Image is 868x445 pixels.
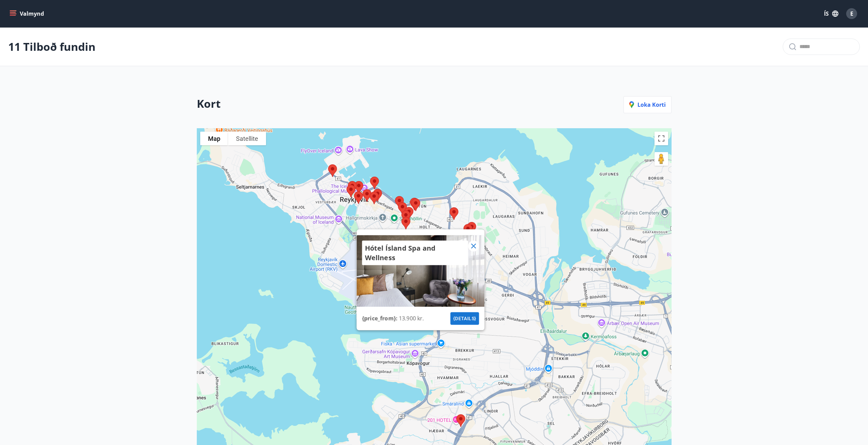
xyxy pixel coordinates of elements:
[197,96,221,113] h2: Kort
[654,152,668,166] button: Drag Pegman onto the map to open Street View
[450,312,479,325] button: {details}
[843,5,860,22] button: E
[850,10,853,17] span: E
[399,314,424,322] p: 13.900 kr.
[200,132,228,145] button: Show street map
[362,314,399,322] p: {price_from} :
[365,243,465,262] p: Hótel Ísland Spa and Wellness
[654,132,668,145] button: Toggle fullscreen view
[820,8,842,20] button: ÍS
[228,132,266,145] button: Show satellite imagery
[8,8,47,20] button: menu
[8,39,95,54] p: 11 Tilboð fundin
[629,101,666,108] p: Loka korti
[623,96,672,113] button: Loka korti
